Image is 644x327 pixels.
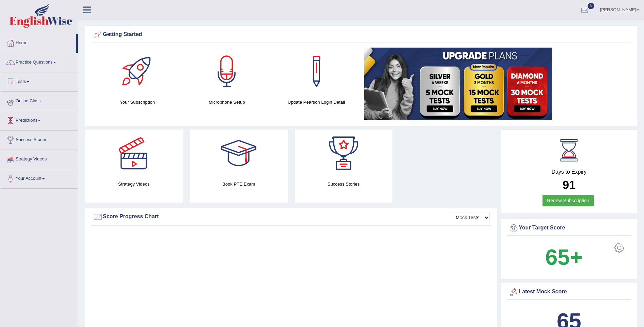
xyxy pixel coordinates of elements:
[93,30,629,40] div: Getting Started
[85,180,183,188] h4: Strategy Videos
[0,72,78,89] a: Tests
[563,178,576,191] b: 91
[509,287,629,297] div: Latest Mock Score
[364,48,552,120] img: small5.jpg
[509,169,629,175] h4: Days to Expiry
[190,180,288,188] h4: Book PTE Exam
[542,195,594,206] a: Renew Subscription
[0,131,78,148] a: Success Stories
[295,180,393,188] h4: Success Stories
[0,53,78,70] a: Practice Questions
[0,111,78,128] a: Predictions
[0,34,76,51] a: Home
[93,212,490,222] div: Score Progress Chart
[275,99,357,106] h4: Update Pearson Login Detail
[0,169,78,186] a: Your Account
[509,223,629,233] div: Your Target Score
[545,245,583,270] b: 65+
[0,92,78,109] a: Online Class
[185,99,268,106] h4: Microphone Setup
[96,99,179,106] h4: Your Subscription
[588,3,594,9] span: 6
[0,150,78,167] a: Strategy Videos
